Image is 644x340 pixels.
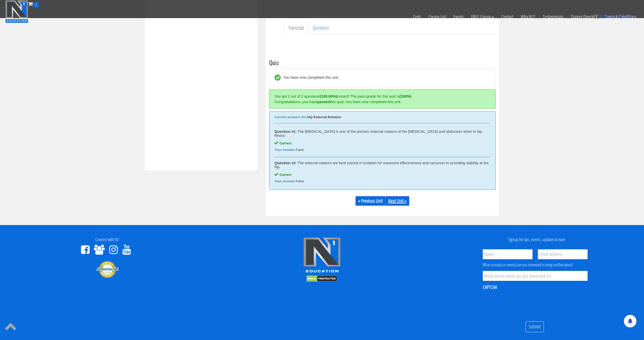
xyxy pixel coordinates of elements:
div: False [274,148,490,152]
label: CAPTCHA [483,284,497,290]
a: Next Unit » [385,196,409,206]
span: $ [619,14,622,19]
input: What course/event are you interested in? [483,271,588,281]
span: items: [604,14,617,19]
div: False [274,179,490,183]
a: Transcript [284,22,308,34]
a: 0 items: $0.00 [593,14,631,19]
strong: (100.00%) [320,94,337,98]
a: Events [450,8,467,26]
img: Authorize.Net Merchant - Click to Verify [96,260,119,278]
div: Hip External Rotation [274,115,490,119]
div: You have now completed this unit. [281,74,339,81]
span: 0 [33,2,39,8]
bdi: 0.00 [619,14,631,19]
iframe: reCAPTCHA [483,294,559,313]
a: Course List [425,8,450,26]
a: Trainer Directory [567,8,601,26]
a: Questions [309,22,333,34]
div: Correct [274,141,490,145]
div: You got 2 out of 2 questions correct! The pass grade for this quiz is [274,94,488,99]
input: Email Address [538,249,588,259]
b: Your Answer: [274,179,296,183]
div: What course(s) or event(s) are you interested in being notified about? [483,262,588,268]
div: : The [MEDICAL_DATA] is one of the primary external rotators of the [MEDICAL_DATA] and abductors ... [274,130,490,138]
a: Contact [498,8,517,26]
img: n1-education [5,0,28,23]
h3: Quiz [269,59,496,66]
a: Terms & Conditions [601,8,640,26]
div: : The external rotators are best trained in isolation for maximum effectiveness and carryover to ... [274,161,490,169]
a: Why N1? [517,8,539,26]
b: Your Answer: [274,148,296,152]
strong: Question #1 [274,130,296,134]
div: Correct [274,173,490,177]
strong: passed [317,100,330,104]
h4: Connect with N1 [4,237,211,242]
b: Correct answers for: [274,115,307,119]
img: icon11.png [593,14,598,19]
div: Congratulations, you have this quiz! You have now completed this unit. [274,99,488,105]
img: DMCA.com Protection Status [307,276,337,282]
input: Submit [526,321,544,332]
img: n1-edu-logo [303,237,341,274]
h4: Signup for tips, events, updates & more [433,237,640,242]
span: 0 [600,14,602,19]
input: Name [483,249,533,259]
a: Testimonials [539,8,567,26]
a: « Previous Unit [355,196,385,206]
a: Certs [409,8,425,26]
a: FREE Course [467,8,498,26]
strong: (100%) [399,94,411,98]
a: 0 [28,1,39,7]
strong: Question #2 [274,161,296,165]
